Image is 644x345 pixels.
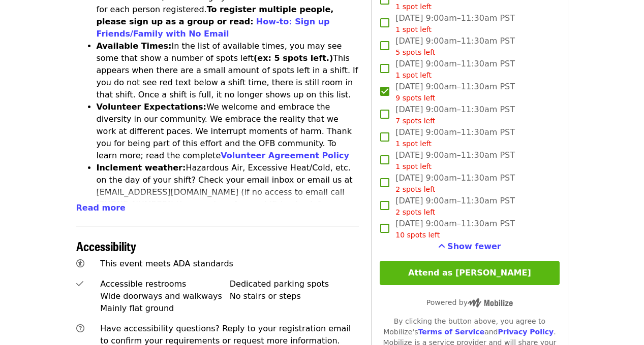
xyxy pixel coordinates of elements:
[100,278,230,290] div: Accessible restrooms
[395,126,515,149] span: [DATE] 9:00am–11:30am PST
[395,103,515,126] span: [DATE] 9:00am–11:30am PST
[468,298,513,307] img: Powered by Mobilize
[76,259,84,268] i: universal-access icon
[100,302,230,315] div: Mainly flat ground
[395,172,515,195] span: [DATE] 9:00am–11:30am PST
[100,259,233,268] span: This event meets ADA standards
[395,58,515,81] span: [DATE] 9:00am–11:30am PST
[395,48,435,56] span: 5 spots left
[221,151,349,160] a: Volunteer Agreement Policy
[97,5,334,26] strong: To register multiple people, please sign up as a group or read:
[97,162,359,223] li: Hazardous Air, Excessive Heat/Cold, etc. on the day of your shift? Check your email inbox or emai...
[395,3,432,11] span: 1 spot left
[395,117,435,125] span: 7 spots left
[97,17,330,39] a: How-to: Sign up Friends/Family with No Email
[395,140,432,148] span: 1 spot left
[395,12,515,35] span: [DATE] 9:00am–11:30am PST
[426,298,513,306] span: Powered by
[97,163,186,172] strong: Inclement weather:
[97,40,359,101] li: In the list of available times, you may see some that show a number of spots left This appears wh...
[230,290,359,302] div: No stairs or steps
[254,53,333,63] strong: (ex: 5 spots left.)
[395,71,432,79] span: 1 spot left
[418,328,484,336] a: Terms of Service
[395,25,432,33] span: 1 spot left
[97,102,207,112] strong: Volunteer Expectations:
[76,203,126,213] span: Read more
[447,241,501,251] span: Show fewer
[395,162,432,170] span: 1 spot left
[395,208,435,216] span: 2 spots left
[76,324,84,333] i: question-circle icon
[395,195,515,218] span: [DATE] 9:00am–11:30am PST
[97,41,172,51] strong: Available Times:
[395,35,515,58] span: [DATE] 9:00am–11:30am PST
[498,328,554,336] a: Privacy Policy
[76,237,136,255] span: Accessibility
[395,149,515,172] span: [DATE] 9:00am–11:30am PST
[395,81,515,103] span: [DATE] 9:00am–11:30am PST
[395,231,440,239] span: 10 spots left
[97,101,359,162] li: We welcome and embrace the diversity in our community. We embrace the reality that we work at dif...
[76,202,126,214] button: Read more
[395,94,435,102] span: 9 spots left
[395,218,515,240] span: [DATE] 9:00am–11:30am PST
[230,278,359,290] div: Dedicated parking spots
[380,261,559,285] button: Attend as [PERSON_NAME]
[438,240,501,253] button: See more timeslots
[100,290,230,302] div: Wide doorways and walkways
[395,185,435,193] span: 2 spots left
[76,279,83,289] i: check icon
